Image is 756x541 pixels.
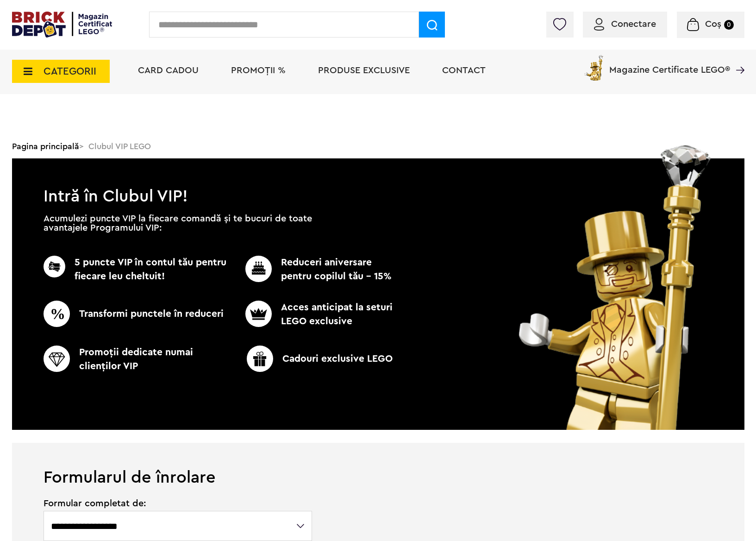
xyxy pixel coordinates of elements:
[12,134,744,158] div: > Clubul VIP LEGO
[609,53,730,75] span: Magazine Certificate LEGO®
[594,19,656,29] a: Conectare
[44,256,65,277] img: CC_BD_Green_chek_mark
[231,66,286,75] a: PROMOȚII %
[611,19,656,29] span: Conectare
[318,66,410,75] a: Produse exclusive
[44,214,312,233] p: Acumulezi puncte VIP la fiecare comandă și te bucuri de toate avantajele Programului VIP:
[506,145,725,430] img: vip_page_image
[44,301,70,327] img: CC_BD_Green_chek_mark
[12,158,744,201] h1: Intră în Clubul VIP!
[230,256,396,283] p: Reduceri aniversare pentru copilul tău - 15%
[138,66,199,75] a: Card Cadou
[44,301,230,327] p: Transformi punctele în reduceri
[705,19,721,29] span: Coș
[44,499,313,508] span: Formular completat de:
[245,301,272,327] img: CC_BD_Green_chek_mark
[724,20,734,30] small: 0
[245,256,272,282] img: CC_BD_Green_chek_mark
[44,256,230,283] p: 5 puncte VIP în contul tău pentru fiecare leu cheltuit!
[247,346,273,372] img: CC_BD_Green_chek_mark
[44,66,96,76] span: CATEGORII
[44,346,230,373] p: Promoţii dedicate numai clienţilor VIP
[226,346,413,372] p: Cadouri exclusive LEGO
[44,346,70,372] img: CC_BD_Green_chek_mark
[730,53,744,63] a: Magazine Certificate LEGO®
[230,301,396,328] p: Acces anticipat la seturi LEGO exclusive
[12,443,744,486] h1: Formularul de înrolare
[12,142,79,151] a: Pagina principală
[442,66,486,75] a: Contact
